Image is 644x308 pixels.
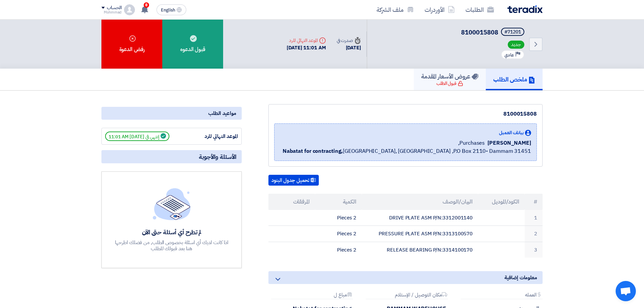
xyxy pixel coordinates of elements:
[525,210,543,226] td: 1
[268,194,315,210] th: المرفقات
[287,44,326,52] div: [DATE] 11:01 AM
[283,147,531,155] span: [GEOGRAPHIC_DATA], [GEOGRAPHIC_DATA] ,P.O Box 2110- Dammam 31451
[371,2,419,18] a: ملف الشركة
[144,2,149,8] span: 8
[504,274,537,281] span: معلومات إضافية
[461,28,526,37] h5: 8100015808
[499,129,524,136] span: بيانات العميل
[315,194,362,210] th: الكمية
[493,75,535,83] h5: ملخص الطلب
[525,242,543,258] td: 3
[487,139,531,147] span: [PERSON_NAME]
[421,72,478,80] h5: عروض الأسعار المقدمة
[274,110,537,118] div: 8100015808
[101,10,121,14] div: Mohmmad
[101,20,162,69] div: رفض الدعوة
[114,239,229,252] div: اذا كانت لديك أي اسئلة بخصوص الطلب, من فضلك اطرحها هنا بعد قبولك للطلب
[187,133,238,140] div: الموعد النهائي للرد
[362,242,478,258] td: RELEASE BEARING P/N:3314100170
[478,194,525,210] th: الكود/الموديل
[315,242,362,258] td: 2 Pieces
[124,4,135,15] img: profile_test.png
[508,41,524,49] span: جديد
[362,194,478,210] th: البيان/الوصف
[271,292,353,299] div: مباع ل
[458,139,485,147] span: Purchases,
[107,5,121,11] div: الحساب
[287,37,326,44] div: الموعد النهائي للرد
[337,37,361,44] div: صدرت في
[414,69,486,90] a: عروض الأسعار المقدمة قبول الطلب
[199,153,236,161] span: الأسئلة والأجوبة
[362,226,478,242] td: PRESSURE PLATE ASM P/N:3313100570
[507,5,543,13] img: Teradix logo
[105,132,169,141] span: إنتهي في [DATE] 11:01 AM
[460,2,499,18] a: الطلبات
[161,8,175,13] span: English
[525,194,543,210] th: #
[157,4,186,15] button: English
[315,226,362,242] td: 2 Pieces
[504,30,521,34] div: #71201
[268,175,319,186] button: تحميل جدول البنود
[366,292,448,299] div: مكان التوصيل / الإستلام
[162,20,223,69] div: قبول الدعوه
[419,2,460,18] a: الأوردرات
[153,188,191,220] img: empty_state_list.svg
[114,228,229,236] div: لم تطرح أي أسئلة حتى الآن
[504,52,514,58] span: عادي
[525,226,543,242] td: 2
[283,147,343,155] b: Nabatat for contracting,
[362,210,478,226] td: DRIVE PLATE ASM P/N:3312001140
[337,44,361,52] div: [DATE]
[436,80,463,87] div: قبول الطلب
[461,28,498,37] span: 8100015808
[461,292,543,299] div: العمله
[616,281,636,301] a: دردشة مفتوحة
[101,107,242,120] div: مواعيد الطلب
[486,69,543,90] a: ملخص الطلب
[315,210,362,226] td: 2 Pieces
